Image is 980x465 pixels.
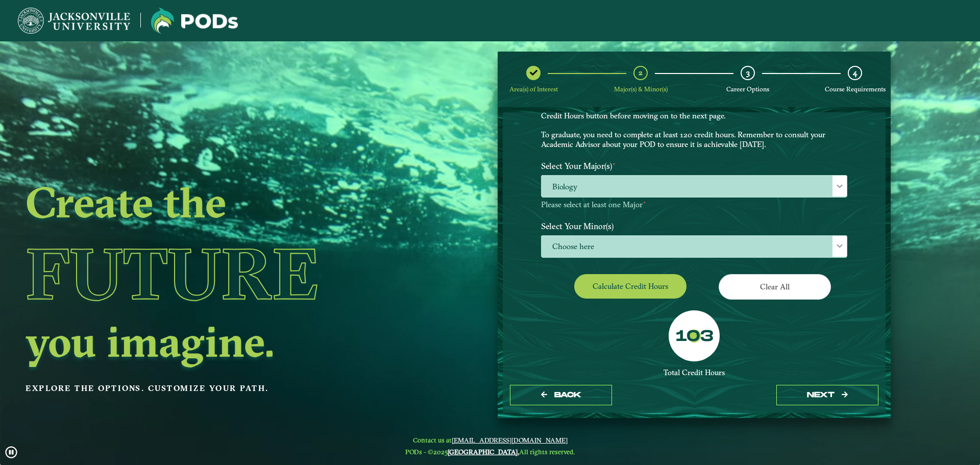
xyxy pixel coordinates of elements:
button: next [776,385,878,406]
sup: ⋆ [612,160,616,167]
sup: ⋆ [643,199,646,206]
h1: Future [26,227,415,320]
div: Total Credit Hours [541,368,847,378]
a: [EMAIL_ADDRESS][DOMAIN_NAME] [452,436,568,444]
h2: you imagine. [26,320,415,363]
span: 4 [853,68,857,78]
a: [GEOGRAPHIC_DATA]. [448,448,519,456]
span: Career Options [726,85,769,93]
span: PODs - ©2025 All rights reserved. [405,448,575,456]
span: Choose here [542,236,847,258]
span: Major(s) & Minor(s) [614,85,668,93]
span: Biology [542,176,847,198]
span: Area(s) of Interest [509,85,558,93]
img: Jacksonville University logo [151,8,238,34]
button: Clear All [719,274,831,299]
p: Please select at least one Major [541,200,847,210]
label: Select Your Minor(s) [533,216,855,235]
p: Choose your major(s) and minor(s) in the dropdown windows below to create a POD. This is your cha... [541,92,847,150]
span: Contact us at [405,436,575,444]
h2: Create the [26,181,415,224]
span: Back [554,390,581,399]
span: 2 [639,68,643,78]
label: Select Your Major(s) [533,157,855,176]
span: 3 [746,68,750,78]
img: Jacksonville University logo [18,8,130,34]
span: Course Requirements [825,85,886,93]
button: Back [510,385,612,406]
p: Explore the options. Customize your path. [26,381,415,396]
label: 103 [676,327,714,347]
button: Calculate credit hours [574,274,687,298]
